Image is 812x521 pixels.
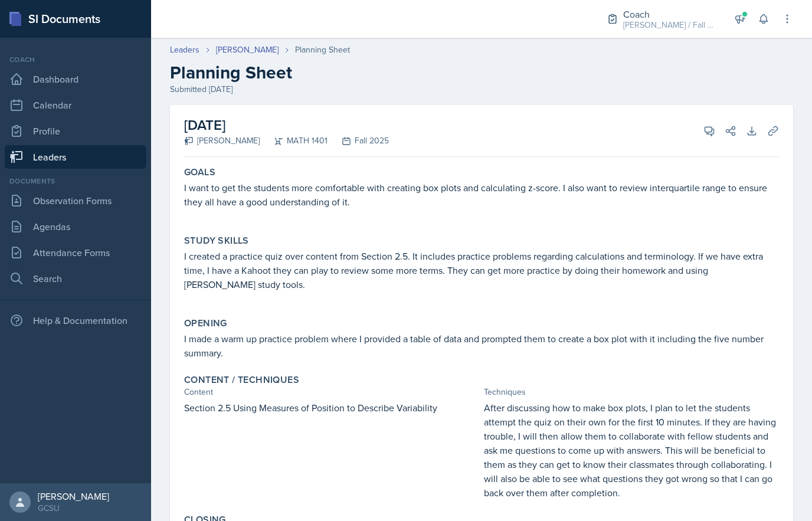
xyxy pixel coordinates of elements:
[170,62,793,83] h2: Planning Sheet
[184,181,779,209] p: I want to get the students more comfortable with creating box plots and calculating z-score. I al...
[38,502,109,514] div: GCSU
[5,241,146,264] a: Attendance Forms
[5,93,146,117] a: Calendar
[184,401,479,415] p: Section 2.5 Using Measures of Position to Describe Variability
[170,44,199,56] a: Leaders
[5,176,146,186] div: Documents
[184,166,215,178] label: Goals
[5,189,146,212] a: Observation Forms
[184,332,779,360] p: I made a warm up practice problem where I provided a table of data and prompted them to create a ...
[5,267,146,290] a: Search
[184,135,260,147] div: [PERSON_NAME]
[184,249,779,291] p: I created a practice quiz over content from Section 2.5. It includes practice problems regarding ...
[328,135,389,147] div: Fall 2025
[184,114,389,136] h2: [DATE]
[5,119,146,143] a: Profile
[5,215,146,238] a: Agendas
[5,67,146,91] a: Dashboard
[184,235,249,247] label: Study Skills
[38,490,109,502] div: [PERSON_NAME]
[484,386,779,398] div: Techniques
[623,7,718,21] div: Coach
[216,44,279,56] a: [PERSON_NAME]
[5,309,146,332] div: Help & Documentation
[260,135,328,147] div: MATH 1401
[5,145,146,169] a: Leaders
[170,83,793,96] div: Submitted [DATE]
[5,54,146,65] div: Coach
[623,19,718,31] div: [PERSON_NAME] / Fall 2025
[484,401,779,500] p: After discussing how to make box plots, I plan to let the students attempt the quiz on their own ...
[184,317,227,329] label: Opening
[295,44,350,56] div: Planning Sheet
[184,386,479,398] div: Content
[184,374,299,386] label: Content / Techniques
